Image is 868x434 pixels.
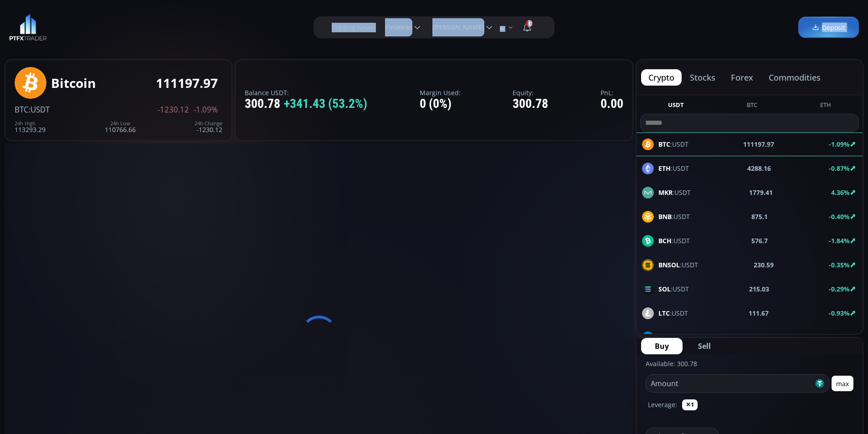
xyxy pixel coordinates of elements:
b: 576.7 [751,236,768,245]
b: 4.36% [831,188,850,197]
div: 0.00 [601,97,623,111]
b: SOL [658,285,671,293]
b: -1.84% [829,236,850,245]
span: :USDT [658,260,698,270]
div: 24h Low [105,121,136,126]
button: USDT [664,101,688,112]
button: Sell [684,338,724,354]
button: ✕1 [682,399,698,410]
div: 300.78 [513,97,548,111]
label: PnL: [601,89,623,96]
label: Leverage: [648,400,677,409]
span: -1230.12 [158,106,189,114]
b: -0.35% [829,260,850,269]
span: :USDT [658,212,690,221]
span: :USDT [658,284,689,294]
button: forex [724,69,760,86]
div: 24h Change [195,121,222,126]
b: 230.59 [754,260,774,270]
b: BCH [658,236,672,245]
span: Deposit [812,23,845,32]
span: Finances [379,18,412,36]
b: 1779.41 [749,188,773,197]
b: -1.71% [829,333,850,342]
span: BTC [15,104,29,115]
div: 0 (0%) [420,97,461,111]
label: Available: 300.78 [646,359,697,368]
div: 110766.66 [105,121,136,133]
span: :USDT [658,308,688,318]
b: BNSOL [658,260,680,269]
button: max [832,376,853,391]
span: -1.09% [194,106,218,114]
b: -0.29% [829,285,850,293]
div: 111197.97 [156,76,218,90]
button: commodities [761,69,828,86]
b: -0.93% [829,309,850,317]
b: -0.87% [829,164,850,173]
span: +341.43 (53.2%) [284,97,367,111]
button: stocks [683,69,723,86]
button: crypto [641,69,682,86]
b: 215.03 [749,284,769,294]
b: DASH [658,333,676,342]
div: 24h High [15,121,46,126]
b: ETH [658,164,671,173]
label: Equity: [513,89,548,96]
label: Balance USDT: [245,89,367,96]
b: BNB [658,212,672,221]
b: 4288.16 [747,163,771,173]
b: 875.1 [751,212,768,221]
b: 111.67 [749,308,769,318]
span: :USDT [658,236,690,245]
span: :USDT [658,188,691,197]
a: Deposit [798,17,859,38]
button: ETH [817,101,835,112]
button: BTC [743,101,761,112]
b: -0.40% [829,212,850,221]
button: Buy [641,338,683,354]
b: 24.77 [754,332,770,342]
b: LTC [658,309,670,317]
span: Buy [655,341,669,352]
span: :USDT [658,163,689,173]
img: LOGO [9,14,47,41]
span: :USDT [658,332,694,342]
label: Margin Used: [420,89,461,96]
div: Bitcoin [51,76,96,90]
span: :USDT [29,104,50,115]
span: Sell [698,341,711,352]
span: 1 [526,20,533,27]
div: 113293.29 [15,121,46,133]
div: -1230.12 [195,121,222,133]
b: MKR [658,188,673,197]
div: 300.78 [245,97,367,111]
label: Trading News [332,23,374,32]
span: [PERSON_NAME] [426,18,484,36]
